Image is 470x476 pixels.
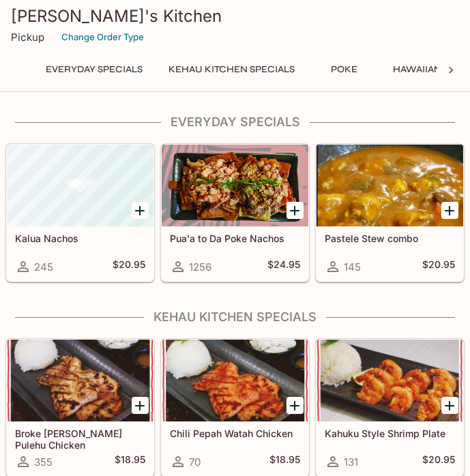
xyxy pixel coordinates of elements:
[11,31,44,44] p: Pickup
[161,60,302,79] button: Kehau Kitchen Specials
[38,60,150,79] button: Everyday Specials
[132,397,149,414] button: Add Broke Da Mouth Pulehu Chicken
[34,456,53,468] span: 355
[287,202,304,219] button: Add Pua'a to Da Poke Nachos
[441,202,458,219] button: Add Pastele Stew combo
[15,233,145,244] h5: Kalua Nachos
[161,144,309,282] a: Pua'a to Da Poke Nachos1256$24.95
[316,144,464,282] a: Pastele Stew combo145$20.95
[113,258,145,275] h5: $20.95
[5,310,465,325] h4: Kehau Kitchen Specials
[422,453,455,470] h5: $20.95
[132,202,149,219] button: Add Kalua Nachos
[422,258,455,275] h5: $20.95
[313,60,374,79] button: Poke
[15,428,145,450] h5: Broke [PERSON_NAME] Pulehu Chicken
[287,397,304,414] button: Add Chili Pepah Watah Chicken
[55,27,150,48] button: Change Order Type
[162,145,308,226] div: Pua'a to Da Poke Nachos
[269,453,300,470] h5: $18.95
[267,258,300,275] h5: $24.95
[7,145,153,226] div: Kalua Nachos
[325,233,455,244] h5: Pastele Stew combo
[34,261,53,273] span: 245
[7,340,153,421] div: Broke Da Mouth Pulehu Chicken
[189,261,211,273] span: 1256
[344,261,361,273] span: 145
[170,233,300,244] h5: Pua'a to Da Poke Nachos
[189,456,201,468] span: 70
[325,428,455,439] h5: Kahuku Style Shrimp Plate
[170,428,300,439] h5: Chili Pepah Watah Chicken
[5,115,465,130] h4: Everyday Specials
[11,5,459,27] h3: [PERSON_NAME]'s Kitchen
[317,340,463,421] div: Kahuku Style Shrimp Plate
[441,397,458,414] button: Add Kahuku Style Shrimp Plate
[115,453,145,470] h5: $18.95
[6,144,154,282] a: Kalua Nachos245$20.95
[317,145,463,226] div: Pastele Stew combo
[162,340,308,421] div: Chili Pepah Watah Chicken
[344,456,358,468] span: 131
